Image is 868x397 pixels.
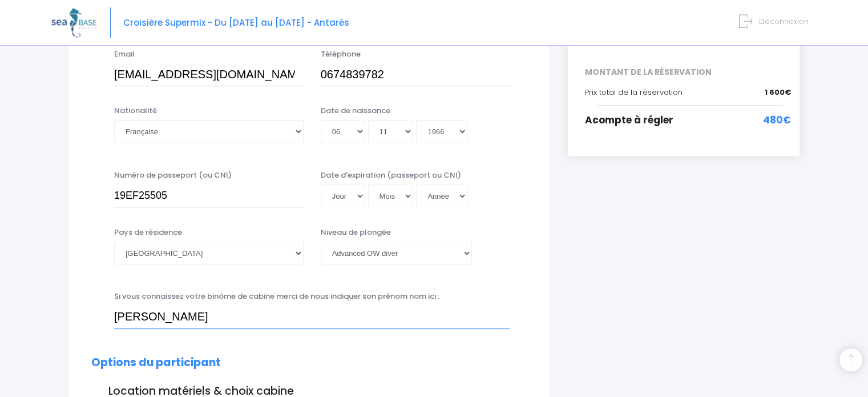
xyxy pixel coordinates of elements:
span: Acompte à régler [585,113,673,127]
span: Prix total de la réservation [585,87,683,98]
label: Date de naissance [321,105,390,117]
label: Niveau de plongée [321,227,391,238]
span: MONTANT DE LA RÉSERVATION [576,66,791,78]
label: Téléphone [321,49,361,60]
span: Croisière Supermix - Du [DATE] au [DATE] - Antarès [123,17,349,29]
label: Si vous connaissez votre binôme de cabine merci de nous indiquer son prénom nom ici : [114,291,439,302]
label: Email [114,49,135,60]
label: Numéro de passeport (ou CNI) [114,170,232,181]
span: 1 600€ [765,87,791,98]
span: 480€ [763,113,791,128]
span: Déconnexion [759,16,809,27]
label: Pays de résidence [114,227,182,238]
h2: Options du participant [91,356,527,370]
label: Date d'expiration (passeport ou CNI) [321,170,461,181]
label: Nationalité [114,105,157,117]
